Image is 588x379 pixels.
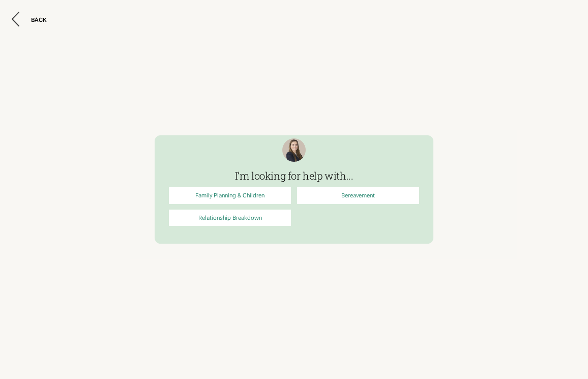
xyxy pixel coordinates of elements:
a: Family Planning & Children [169,187,291,203]
button: BACK [12,12,46,28]
a: Bereavement [297,187,419,203]
a: Relationship Breakdown [169,210,291,226]
div: BACK [31,16,46,23]
h3: I’m looking for help with... [169,170,419,182]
